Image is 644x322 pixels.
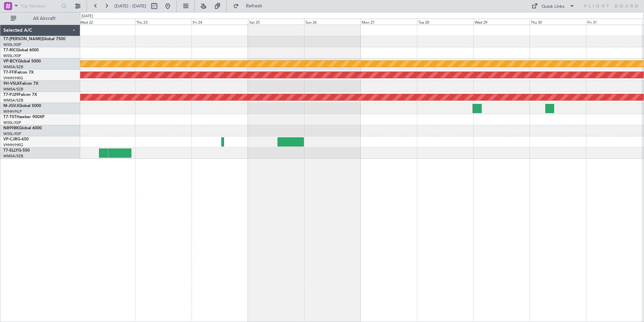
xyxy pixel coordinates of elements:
a: WMSA/SZB [3,87,23,92]
span: All Aircraft [18,16,71,21]
span: T7-TST [3,115,17,119]
button: Refresh [230,1,270,11]
span: T7-FFI [3,71,15,75]
a: T7-PJ29Falcon 7X [3,93,37,97]
a: WSSL/XSP [3,120,21,125]
span: T7-PJ29 [3,93,19,97]
a: M-JGVJGlobal 5000 [3,104,41,108]
div: Thu 30 [529,19,586,25]
div: Thu 23 [135,19,191,25]
a: VHHH/HKG [3,142,23,147]
span: T7-ELLY [3,149,18,153]
a: WIHH/HLP [3,109,22,114]
a: WMSA/SZB [3,98,23,103]
a: T7-[PERSON_NAME]Global 7500 [3,37,65,41]
div: Quick Links [542,3,565,10]
a: WMSA/SZB [3,64,23,70]
span: Refresh [240,4,268,8]
button: All Aircraft [7,13,73,24]
input: Trip Number [21,1,59,11]
span: VP-CJR [3,137,17,141]
span: T7-RIC [3,48,16,52]
a: T7-TSTHawker 900XP [3,115,44,119]
a: 9H-VSLKFalcon 7X [3,82,38,86]
a: WSSL/XSP [3,131,21,136]
span: 9H-VSLK [3,82,20,86]
a: WSSL/XSP [3,53,21,58]
div: Fri 31 [586,19,642,25]
a: VHHH/HKG [3,76,23,81]
a: VP-BCYGlobal 5000 [3,59,41,63]
div: Wed 29 [473,19,529,25]
a: T7-RICGlobal 6000 [3,48,39,52]
a: T7-FFIFalcon 7X [3,71,34,75]
div: Mon 27 [360,19,417,25]
a: WSSL/XSP [3,42,21,47]
a: VP-CJRG-650 [3,137,29,141]
a: N8998KGlobal 6000 [3,126,42,130]
button: Quick Links [528,1,578,11]
div: [DATE] [82,14,93,19]
span: VP-BCY [3,59,18,63]
span: T7-[PERSON_NAME] [3,37,42,41]
a: T7-ELLYG-550 [3,149,30,153]
span: [DATE] - [DATE] [115,3,146,9]
div: Fri 24 [191,19,248,25]
div: Tue 28 [417,19,473,25]
span: N8998K [3,126,19,130]
div: Sun 26 [304,19,360,25]
span: M-JGVJ [3,104,18,108]
div: Sat 25 [248,19,304,25]
a: WMSA/SZB [3,154,23,159]
div: Wed 22 [79,19,135,25]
